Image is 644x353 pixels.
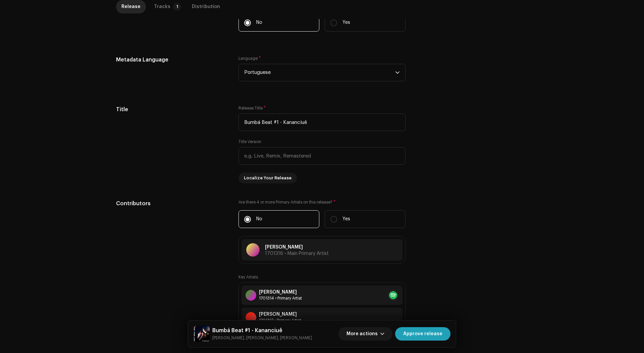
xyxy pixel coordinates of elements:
[238,105,266,111] label: Release Title
[259,290,302,295] div: [PERSON_NAME]
[194,326,210,342] img: faf66eb0-bbd7-4078-afea-f91ae20cb4ac
[238,139,261,144] label: Title Version
[256,19,262,26] p: No
[259,296,302,301] div: Primary Artist
[342,19,350,26] p: Yes
[265,251,329,256] span: 1701316 • Main Primary Artist
[256,216,262,223] p: No
[116,200,228,208] h5: Contributors
[238,200,406,205] label: Are there 4 or more Primary Artists on this release?
[259,312,301,317] div: [PERSON_NAME]
[238,274,258,280] label: Key Artists
[238,173,297,183] button: Localize Your Release
[395,327,450,341] button: Approve release
[259,318,301,323] div: Primary Artist
[238,147,406,165] input: e.g. Live, Remix, Remastered
[265,244,329,251] p: [PERSON_NAME]
[346,327,378,341] span: More actions
[238,114,406,131] input: e.g. My Great Song
[342,216,350,223] p: Yes
[116,105,228,114] h5: Title
[395,64,400,81] div: dropdown trigger
[212,335,312,341] small: Bumbá Beat #1 - Kananciuê
[116,56,228,64] h5: Metadata Language
[212,326,312,335] h5: Bumbá Beat #1 - Kananciuê
[244,64,395,81] span: Portuguese
[403,327,442,341] span: Approve release
[238,56,261,61] label: Language
[338,327,392,341] button: More actions
[244,171,291,185] span: Localize Your Release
